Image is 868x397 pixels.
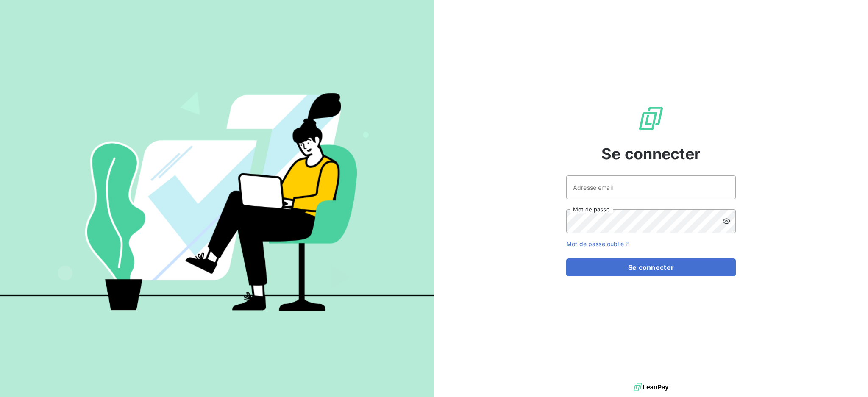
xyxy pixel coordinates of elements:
a: Mot de passe oublié ? [566,240,629,247]
img: Logo LeanPay [637,105,665,132]
span: Se connecter [601,142,701,165]
img: logo [634,381,668,394]
input: placeholder [566,175,736,199]
button: Se connecter [566,258,736,276]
